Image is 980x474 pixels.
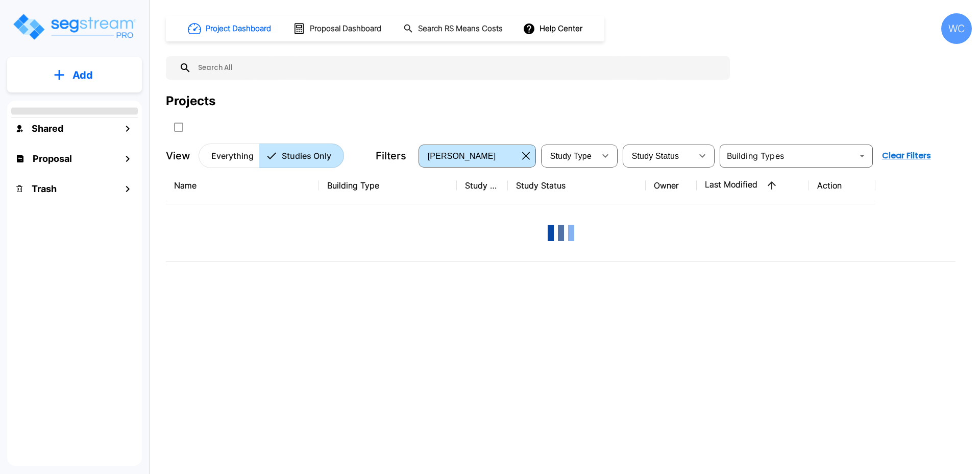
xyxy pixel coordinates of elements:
button: SelectAll [168,117,189,137]
button: Search RS Means Costs [399,19,508,39]
div: Select [625,141,692,170]
button: Everything [199,144,260,168]
button: Help Center [521,19,586,38]
button: Open [855,149,869,163]
p: View [166,148,190,163]
th: Study Status [508,167,646,204]
button: Proposal Dashboard [289,18,387,39]
th: Action [809,167,875,204]
span: Study Status [632,152,679,160]
input: Building Types [723,149,853,163]
h1: Search RS Means Costs [418,23,503,35]
th: Last Modified [697,167,809,204]
h1: Proposal Dashboard [310,23,381,35]
th: Name [166,167,319,204]
div: Select [421,141,518,170]
h1: Trash [32,182,57,196]
button: Add [7,60,142,90]
h1: Proposal [33,152,72,165]
h1: Project Dashboard [206,23,271,35]
h1: Shared [32,122,63,135]
th: Building Type [319,167,457,204]
img: Logo [12,12,137,41]
div: Projects [166,92,215,110]
th: Study Type [457,167,508,204]
div: WC [941,13,972,44]
p: Everything [211,150,254,162]
button: Clear Filters [878,146,935,166]
button: Studies Only [259,144,344,168]
input: Search All [191,56,725,80]
th: Owner [646,167,697,204]
button: Project Dashboard [184,17,277,40]
img: Loading [541,212,581,253]
p: Studies Only [282,150,331,162]
p: Filters [376,148,406,163]
div: Platform [199,144,344,168]
div: Select [543,141,595,170]
span: Study Type [550,152,592,160]
p: Add [72,67,93,83]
